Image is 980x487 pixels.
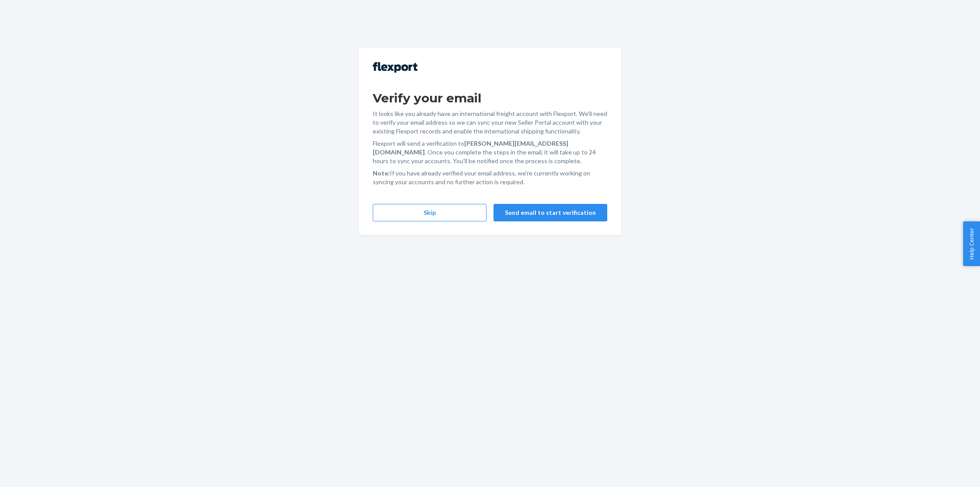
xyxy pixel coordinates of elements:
p: If you have already verified your email address, we're currently working on syncing your accounts... [373,169,607,186]
button: Help Center [963,221,980,266]
h1: Verify your email [373,90,607,106]
img: Flexport logo [373,62,417,73]
strong: Note: [373,169,390,177]
button: Skip [373,204,486,221]
p: It looks like you already have an international freight account with Flexport. We'll need to veri... [373,109,607,136]
button: Send email to start verification [493,204,607,221]
strong: [PERSON_NAME][EMAIL_ADDRESS][DOMAIN_NAME] [373,140,568,156]
p: Flexport will send a verification to . Once you complete the steps in the email, it will take up ... [373,139,607,165]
